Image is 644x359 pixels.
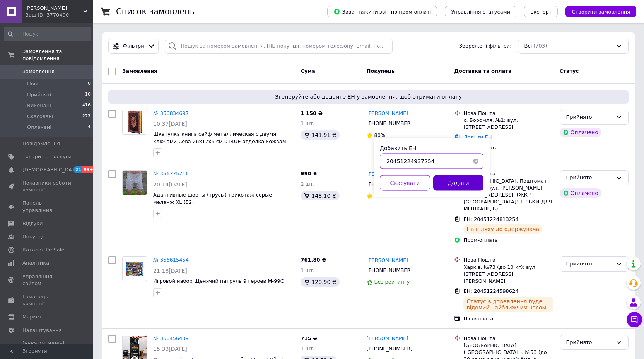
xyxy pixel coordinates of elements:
span: 0 [88,80,91,87]
span: Відгуки [22,220,43,227]
div: Прийнято [566,260,613,268]
span: Без рейтингу [374,279,410,285]
a: Адаптивные шорты (трусы) трикотаж серые меланж XL (52) [153,192,272,205]
span: Нові [27,80,38,87]
span: 1 шт. [301,267,314,273]
h1: Список замовлень [116,7,195,16]
a: [PERSON_NAME] [367,110,408,117]
span: Доставка та оплата [454,68,511,74]
span: ЕН: 20451224598624 [463,288,518,294]
div: Харків, №73 (до 10 кг): вул. [STREET_ADDRESS][PERSON_NAME] [463,264,553,285]
button: Експорт [524,6,558,17]
span: Аналітика [22,260,49,267]
span: Згенеруйте або додайте ЕН у замовлення, щоб отримати оплату [111,93,625,101]
span: Скасовані [27,113,53,120]
div: Оплачено [560,188,601,198]
span: 99+ [82,166,95,173]
span: 4 [88,124,91,131]
span: Статус [560,68,579,74]
span: Маркет [22,313,42,320]
span: Замовлення [122,68,157,74]
div: [GEOGRAPHIC_DATA], Поштомат №31489: вул. [PERSON_NAME][STREET_ADDRESS], (ЖК "[GEOGRAPHIC_DATA]" Т... [463,178,553,213]
div: с. Боромля, №1: вул. [STREET_ADDRESS] [463,117,553,131]
span: Магазин Калина [25,5,83,12]
span: Оплачені [27,124,51,131]
span: ЕН: 20451224813254 [463,216,518,222]
div: Пром-оплата [463,237,553,244]
div: На шляху до одержувача [463,224,542,234]
a: [PERSON_NAME] [367,335,408,342]
span: Гаманець компанії [22,293,72,307]
span: 10 [85,91,91,98]
div: Ваш ID: 3770490 [25,12,93,19]
button: Завантажити звіт по пром-оплаті [327,6,437,17]
a: [PERSON_NAME] [367,257,408,264]
div: 148.10 ₴ [301,191,339,200]
input: Пошук за номером замовлення, ПІБ покупця, номером телефону, Email, номером накладної [165,39,393,54]
a: Фото товару [122,110,147,135]
span: 20:14[DATE] [153,181,187,188]
a: № 356615454 [153,257,189,263]
span: 15:33[DATE] [153,346,187,352]
span: Управління статусами [451,9,510,15]
div: Нова Пошта [463,110,553,117]
button: Скасувати [380,175,430,191]
span: Панель управління [22,200,72,214]
span: Збережені фільтри: [459,43,512,50]
a: № 356834697 [153,110,189,116]
span: 1 шт. [301,345,314,351]
div: [PHONE_NUMBER] [365,118,414,128]
span: Всі [524,43,532,50]
span: 416 [82,102,91,109]
span: Cума [301,68,315,74]
span: 21:18[DATE] [153,268,187,274]
button: Чат з покупцем [627,312,642,327]
span: 715 ₴ [301,335,317,341]
span: 1 150 ₴ [301,110,322,116]
div: Післяплата [463,315,553,322]
div: Оплачено [560,128,601,137]
a: Игровой набор Щенячий патруль 9 героев M-99C [153,278,284,284]
span: Налаштування [22,327,62,334]
div: Прийнято [566,113,613,121]
a: № 356456439 [153,335,189,341]
div: [PHONE_NUMBER] [365,344,414,354]
a: Створити замовлення [558,9,636,14]
span: 1 шт. [301,120,314,126]
div: Нова Пошта [463,170,553,177]
span: 990 ₴ [301,171,317,176]
span: Замовлення та повідомлення [22,48,93,62]
a: Додати ЕН [463,134,492,140]
a: № 356775716 [153,171,189,176]
div: Статус відправлення буде відомий найближчим часом [463,297,553,312]
button: Очистить [468,154,483,169]
span: Показники роботи компанії [22,179,72,193]
div: 141.91 ₴ [301,130,339,140]
button: Створити замовлення [565,6,636,17]
label: Добавить ЕН [380,145,416,151]
span: 80% [374,132,386,138]
button: Додати [433,175,483,191]
a: Фото товару [122,170,147,195]
img: Фото товару [123,171,147,195]
span: Покупці [22,233,43,240]
img: Фото товару [123,261,147,277]
span: 10:37[DATE] [153,121,187,127]
a: Шкатулка книга сейф металлическая с двумя ключами Сова 26х17х5 см 014UE отделка кожзам [153,131,286,144]
span: Повідомлення [22,140,60,147]
span: (703) [533,43,547,49]
span: Створити замовлення [572,9,630,15]
span: 273 [82,113,91,120]
div: 120.90 ₴ [301,277,339,287]
img: Фото товару [123,336,147,359]
div: Пром-оплата [463,144,553,151]
div: Прийнято [566,174,613,182]
span: 2 шт. [301,181,314,187]
span: Покупець [367,68,395,74]
div: [PHONE_NUMBER] [365,265,414,275]
span: Фільтри [123,43,144,50]
span: 21 [73,166,82,173]
div: [PHONE_NUMBER] [365,179,414,189]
